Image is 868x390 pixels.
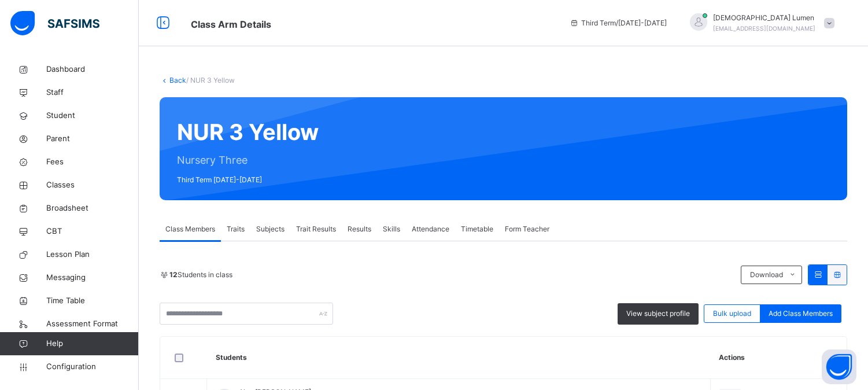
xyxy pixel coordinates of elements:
span: Traits [227,224,245,234]
span: View subject profile [626,308,690,319]
span: Help [46,338,138,349]
span: Dashboard [46,64,139,75]
span: Bulk upload [713,308,751,319]
span: Attendance [412,224,449,234]
span: Student [46,110,139,122]
b: 12 [169,270,178,279]
span: Time Table [46,295,139,307]
span: Configuration [46,361,138,373]
span: Results [348,224,371,234]
span: Staff [46,87,139,98]
span: Timetable [461,224,493,234]
span: [DEMOGRAPHIC_DATA] Lumen [713,13,815,23]
span: CBT [46,226,139,237]
span: [EMAIL_ADDRESS][DOMAIN_NAME] [713,25,815,32]
span: Broadsheet [46,203,139,214]
span: Add Class Members [769,308,833,319]
span: Assessment Format [46,318,139,330]
span: Students in class [169,270,232,280]
span: Class Members [165,224,215,234]
th: Actions [710,337,847,379]
a: Back [169,76,186,84]
span: Parent [46,133,139,145]
span: / NUR 3 Yellow [186,76,235,84]
div: SanctusLumen [678,13,840,34]
span: Trait Results [296,224,336,234]
span: Classes [46,179,139,191]
span: Form Teacher [505,224,549,234]
th: Students [207,337,711,379]
span: Download [750,270,783,280]
span: Lesson Plan [46,249,139,260]
img: safsims [10,11,99,35]
button: Open asap [822,349,856,384]
span: Fees [46,156,139,168]
span: Messaging [46,272,139,284]
span: Subjects [256,224,285,234]
span: session/term information [570,18,667,28]
span: Class Arm Details [191,19,271,30]
span: Skills [383,224,400,234]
